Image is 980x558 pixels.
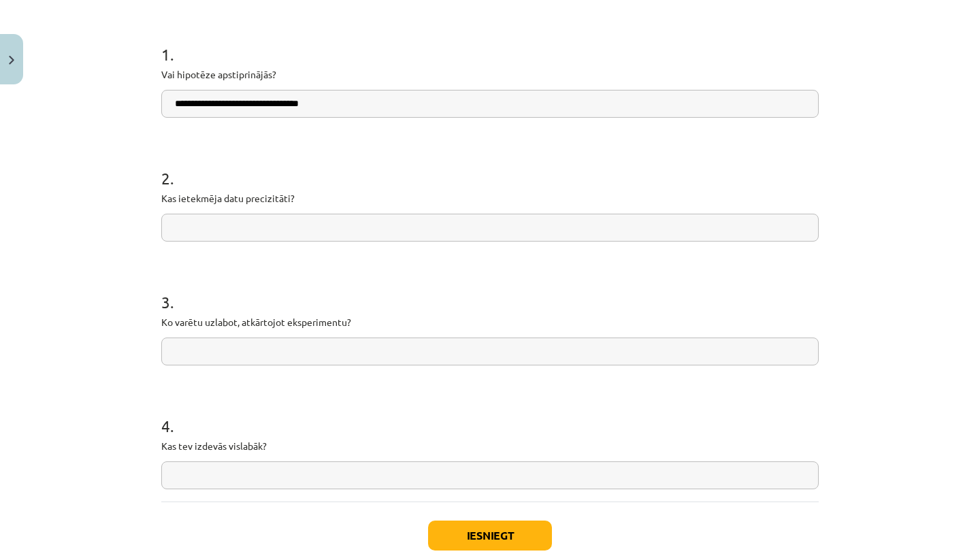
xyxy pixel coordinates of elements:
p: Ko varētu uzlabot, atkārtojot eksperimentu? [161,315,819,329]
h1: 2 . [161,145,819,187]
p: Vai hipotēze apstiprinājās? [161,67,819,82]
p: Kas tev izdevās vislabāk? [161,439,819,453]
button: Iesniegt [428,521,552,551]
h1: 3 . [161,269,819,311]
h1: 1 . [161,21,819,63]
h1: 4 . [161,393,819,435]
p: Kas ietekmēja datu precizitāti? [161,191,819,206]
img: icon-close-lesson-0947bae3869378f0d4975bcd49f059093ad1ed9edebbc8119c70593378902aed.svg [9,56,14,65]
